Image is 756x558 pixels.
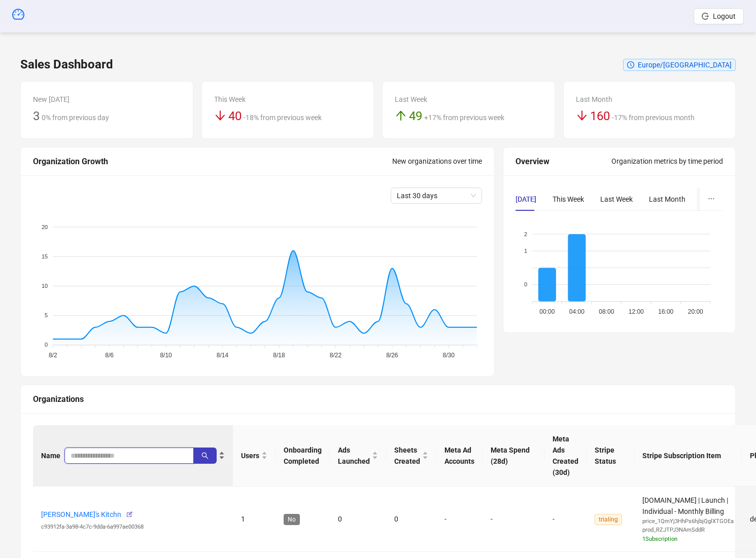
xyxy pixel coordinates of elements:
span: arrow-down [214,109,226,122]
tspan: 8/30 [443,351,455,358]
tspan: 08:00 [599,308,614,315]
span: Ads Launched [338,444,370,467]
button: ellipsis [700,188,723,211]
tspan: 8/22 [330,351,342,358]
div: - [444,513,474,525]
span: +17% from previous week [424,114,504,122]
div: c93912fa-3a98-4c7c-9dda-6a997ae00368 [41,523,225,532]
span: clock-circle [627,61,634,68]
th: Sheets Created [386,425,436,487]
span: trialing [595,514,622,525]
div: New [DATE] [33,94,181,105]
tspan: 16:00 [658,308,673,315]
tspan: 8/14 [217,351,229,358]
span: No [284,514,300,525]
div: Last Month [576,94,724,105]
tspan: 20:00 [688,308,703,315]
span: Logout [713,12,736,20]
span: 160 [590,109,610,123]
span: Last 30 days [397,188,476,203]
div: Last Week [395,94,542,105]
span: arrow-down [576,109,588,122]
td: 0 [330,487,386,552]
tspan: 10 [42,283,48,289]
tspan: 8/26 [386,351,398,358]
td: - [483,487,544,552]
button: Logout [694,8,744,24]
button: search [193,448,217,464]
th: Onboarding Completed [276,425,330,487]
div: [DATE] [516,194,536,205]
span: dashboard [12,8,24,20]
span: 40 [228,109,242,123]
tspan: 8/2 [49,351,57,358]
tspan: 00:00 [539,308,555,315]
th: Users [233,425,276,487]
th: Meta Spend (28d) [483,425,544,487]
span: ellipsis [708,195,715,202]
td: 0 [386,487,436,552]
tspan: 2 [524,231,527,237]
span: -17% from previous month [612,114,695,122]
th: Meta Ads Created (30d) [544,425,587,487]
tspan: 8/18 [273,351,285,358]
div: prod_RZJTPJ3NAmSddR [642,526,734,535]
a: [PERSON_NAME]'s Kitchn [41,510,121,518]
tspan: 15 [42,253,48,259]
div: Last Week [600,194,633,205]
span: Organization metrics by time period [611,157,723,165]
tspan: 0 [524,281,527,287]
span: -18% from previous week [244,114,322,122]
tspan: 20 [42,224,48,230]
span: [DOMAIN_NAME] | Launch | Individual - Monthly Billing [642,496,734,544]
span: Users [241,450,259,461]
th: Stripe Status [587,425,634,487]
span: arrow-up [395,109,407,122]
td: 1 [233,487,276,552]
div: 1 Subscription [642,535,734,544]
tspan: 0 [45,342,48,348]
span: logout [702,13,709,20]
tspan: 04:00 [569,308,584,315]
span: New organizations over time [392,157,482,165]
div: - [553,513,578,525]
tspan: 8/6 [105,351,114,358]
div: Last Month [649,194,685,205]
span: 49 [409,109,422,123]
tspan: 1 [524,248,527,254]
tspan: 5 [45,312,48,318]
span: Sheets Created [394,444,420,467]
div: Organization Growth [33,155,392,168]
tspan: 8/10 [160,351,172,358]
h3: Sales Dashboard [20,57,113,73]
div: This Week [214,94,362,105]
th: Stripe Subscription Item [634,425,742,487]
tspan: 12:00 [628,308,643,315]
div: This Week [553,194,584,205]
div: price_1QmYj3HhPs6hjbjQglXTGOEa [642,517,734,526]
div: Organizations [33,393,723,405]
span: 3 [33,109,40,123]
span: Europe/[GEOGRAPHIC_DATA] [638,61,732,69]
span: search [201,452,209,459]
span: 0% from previous day [42,114,109,122]
div: Overview [516,155,611,168]
th: Ads Launched [330,425,386,487]
th: Meta Ad Accounts [436,425,483,487]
